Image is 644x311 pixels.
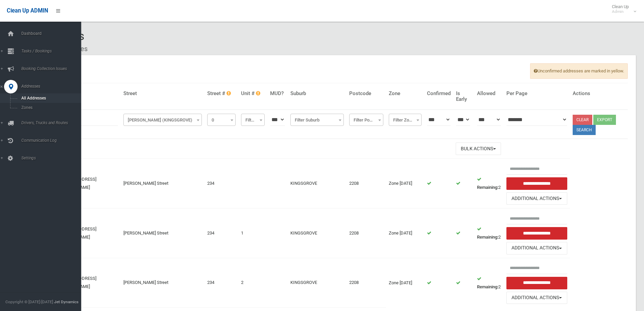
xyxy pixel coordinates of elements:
button: Additional Actions [506,242,567,254]
span: Clean Up [609,4,636,14]
span: Filter Unit # [241,114,265,126]
span: Communication Log [19,138,86,143]
h4: Street [123,91,202,96]
span: Filter Unit # [243,115,263,125]
td: 2 [474,208,504,258]
h4: Allowed [477,91,501,96]
span: Drivers, Trucks and Routes [19,120,86,125]
span: William Street (KINGSGROVE) [123,114,202,126]
span: Filter Zone [390,115,420,125]
span: Booking Collection Issues [19,66,86,71]
span: Filter Suburb [290,114,344,126]
strong: Remaining: [477,185,498,190]
strong: Jet Dynamics [54,299,78,304]
h4: Street # [207,91,236,96]
span: Filter Postcode [349,114,383,126]
td: KINGSGROVE [288,208,347,258]
h4: Address [57,91,118,96]
td: 2 [474,159,504,208]
span: Filter Zone [389,114,421,126]
h4: MUD? [270,91,285,96]
td: Zone [DATE] [386,208,424,258]
h4: Per Page [506,91,567,96]
span: Zones [19,105,80,110]
td: 2208 [347,159,386,208]
button: Export [593,115,616,125]
strong: Remaining: [477,284,498,289]
span: 0 [207,114,236,126]
span: William Street (KINGSGROVE) [125,115,200,125]
td: [PERSON_NAME] Street [121,208,205,258]
small: Admin [612,9,629,14]
span: Copyright © [DATE]-[DATE] [5,299,53,304]
td: 234 [205,159,239,208]
h4: Is Early [456,91,472,102]
td: KINGSGROVE [288,258,347,307]
a: Clear [573,115,592,125]
span: Unconfirmed addresses are marked in yellow. [530,63,628,79]
td: 1 [238,208,267,258]
h4: Unit # [241,91,265,96]
td: 2 [238,258,267,307]
span: Addresses [19,84,86,89]
strong: Remaining: [477,235,498,240]
td: 234 [205,208,239,258]
td: 2208 [347,208,386,258]
h4: Actions [573,91,625,96]
td: KINGSGROVE [288,159,347,208]
h4: Suburb [290,91,344,96]
h4: Zone [389,91,421,96]
button: Search [573,125,596,135]
span: Filter Postcode [351,115,382,125]
span: Filter Suburb [292,115,342,125]
td: [PERSON_NAME] Street [121,258,205,307]
button: Additional Actions [506,292,567,304]
span: 0 [209,115,234,125]
span: Tasks / Bookings [19,49,86,53]
span: Dashboard [19,31,86,36]
td: 2 [474,258,504,307]
td: 2208 [347,258,386,307]
td: [PERSON_NAME] Street [121,159,205,208]
span: All Addresses [19,96,80,101]
span: Settings [19,156,86,160]
td: 234 [205,258,239,307]
h4: Confirmed [427,91,451,96]
h4: Postcode [349,91,383,96]
td: Zone [DATE] [386,159,424,208]
button: Additional Actions [506,192,567,205]
td: Zone [DATE] [386,258,424,307]
span: Clean Up ADMIN [7,7,48,14]
button: Bulk Actions [456,142,501,155]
